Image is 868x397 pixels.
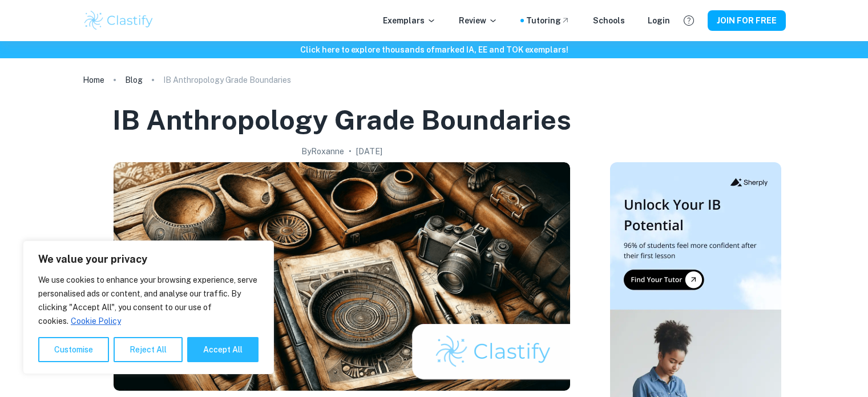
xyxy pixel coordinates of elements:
p: Exemplars [383,14,436,27]
p: • [349,145,352,158]
button: Reject All [114,337,183,362]
button: Customise [38,337,109,362]
img: IB Anthropology Grade Boundaries cover image [114,162,570,391]
a: Home [83,72,104,88]
h2: By Roxanne [301,145,344,158]
img: Clastify logo [83,9,155,32]
p: Review [459,14,498,27]
a: Schools [593,14,625,27]
button: JOIN FOR FREE [708,10,786,31]
div: We value your privacy [23,240,274,374]
h2: [DATE] [356,145,382,158]
h6: Click here to explore thousands of marked IA, EE and TOK exemplars ! [2,43,866,56]
a: Tutoring [526,14,570,27]
a: Blog [125,72,143,88]
h1: IB Anthropology Grade Boundaries [112,102,571,138]
button: Help and Feedback [679,11,699,30]
button: Accept All [187,337,259,362]
p: We value your privacy [38,252,259,266]
a: Cookie Policy [70,316,122,326]
a: Login [648,14,670,27]
p: We use cookies to enhance your browsing experience, serve personalised ads or content, and analys... [38,273,259,328]
p: IB Anthropology Grade Boundaries [163,74,291,86]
